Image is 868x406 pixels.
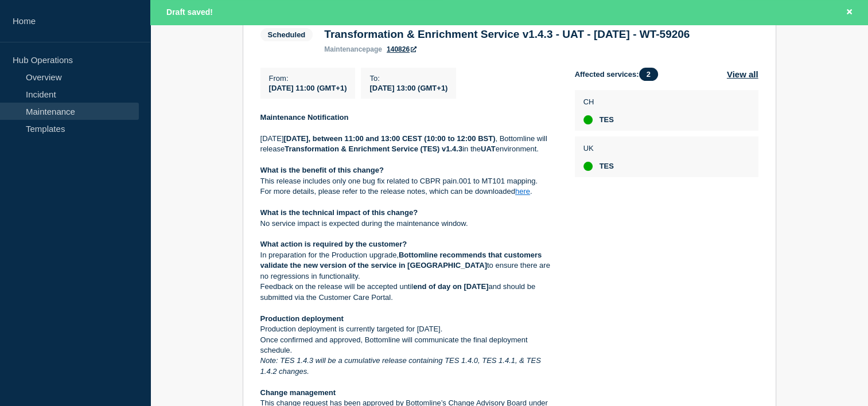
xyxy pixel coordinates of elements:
[166,7,213,17] span: Draft saved!
[369,74,447,83] p: To :
[413,282,488,291] strong: end of day on [DATE]
[727,68,758,81] button: View all
[269,74,347,83] p: From :
[260,28,313,41] span: Scheduled
[583,144,614,153] p: UK
[387,45,417,53] a: 140826
[260,186,556,197] p: For more details, please refer to the release notes, which can be downloaded .
[583,162,593,171] div: up
[260,166,384,174] strong: What is the benefit of this change?
[260,356,543,375] em: Note: TES 1.4.3 will be a cumulative release containing TES 1.4.0, TES 1.4.1, & TES 1.4.2 changes.
[260,282,556,303] p: Feedback on the release will be accepted until and should be submitted via the Customer Care Portal.
[283,134,495,143] strong: [DATE], between 11:00 and 13:00 CEST (10:00 to 12:00 BST)
[600,162,614,171] span: TES
[260,388,336,397] strong: Change management
[600,115,614,124] span: TES
[260,113,349,122] strong: Maintenance Notification
[583,115,593,124] div: up
[260,251,544,270] strong: Bottomline recommends that customers validate the new version of the service in [GEOGRAPHIC_DATA]
[260,176,556,186] p: This release includes only one bug fix related to CBPR pain.001 to MT101 mapping.
[324,45,366,53] span: maintenance
[324,28,690,41] h3: Transformation & Enrichment Service v1.4.3 - UAT - [DATE] - WT-59206
[639,68,658,81] span: 2
[842,6,857,19] button: Close banner
[260,250,556,282] p: In preparation for the Production upgrade, to ensure there are no regressions in functionality.
[515,187,530,196] a: here
[269,84,347,92] span: [DATE] 11:00 (GMT+1)
[324,45,382,53] p: page
[260,240,407,248] strong: What action is required by the customer?
[369,84,447,92] span: [DATE] 13:00 (GMT+1)
[260,208,418,217] strong: What is the technical impact of this change?
[285,145,462,153] strong: Transformation & Enrichment Service (TES) v1.4.3
[583,97,614,106] p: CH
[260,314,344,323] strong: Production deployment
[481,145,496,153] strong: UAT
[260,134,556,155] p: [DATE] , Bottomline will release in the environment.
[575,68,664,81] span: Affected services:
[260,335,556,356] p: Once confirmed and approved, Bottomline will communicate the final deployment schedule.
[260,324,556,334] p: Production deployment is currently targeted for [DATE].
[260,218,556,229] p: No service impact is expected during the maintenance window.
